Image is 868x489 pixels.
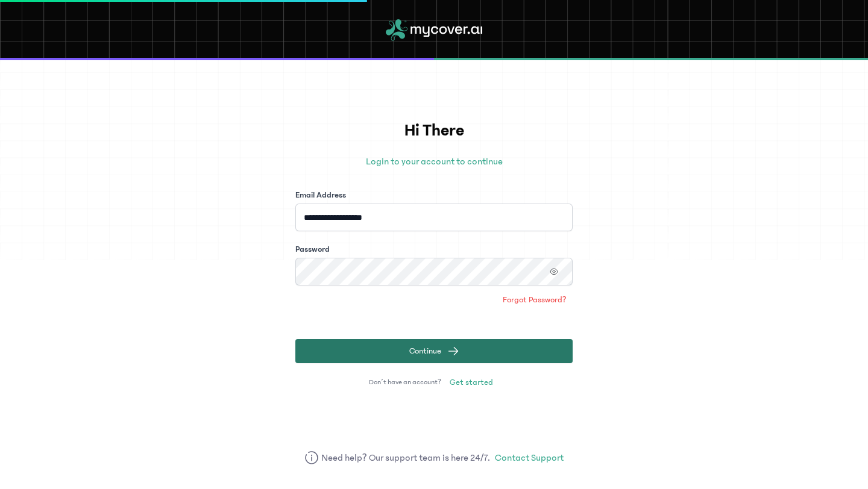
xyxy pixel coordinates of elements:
span: Continue [409,345,441,357]
span: Need help? Our support team is here 24/7. [321,450,491,465]
button: Continue [295,339,573,363]
span: Forgot Password? [503,294,567,306]
a: Get started [444,373,499,392]
label: Email Address [295,189,346,201]
span: Get started [450,376,493,388]
h1: Hi There [295,118,573,143]
span: Don’t have an account? [369,378,441,387]
a: Forgot Password? [497,290,573,310]
p: Login to your account to continue [295,154,573,169]
label: Password [295,243,330,255]
a: Contact Support [495,450,564,465]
